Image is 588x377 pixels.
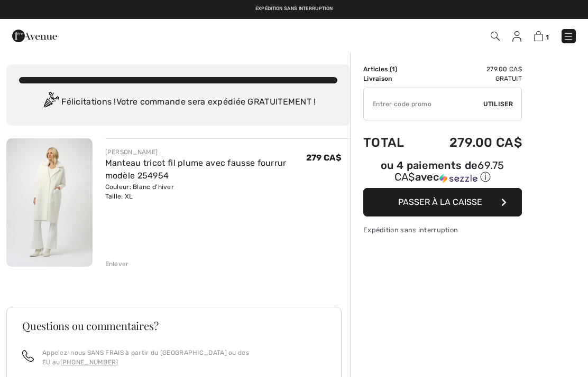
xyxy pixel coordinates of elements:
img: Panier d'achat [534,31,543,41]
td: Articles ( ) [363,64,420,74]
span: 69.75 CA$ [394,159,504,183]
span: 1 [392,65,395,73]
span: 1 [546,33,549,41]
td: 279.00 CA$ [420,125,522,161]
td: Gratuit [420,74,522,83]
a: 1ère Avenue [12,30,57,40]
img: Recherche [491,32,500,41]
span: Utiliser [483,99,513,109]
img: Congratulation2.svg [40,92,61,113]
a: 1 [534,30,549,42]
img: Manteau tricot fil plume avec fausse fourrur modèle 254954 [6,138,93,267]
div: ou 4 paiements de avec [363,161,522,184]
div: Félicitations ! Votre commande sera expédiée GRATUITEMENT ! [19,92,337,113]
div: ou 4 paiements de69.75 CA$avecSezzle Cliquez pour en savoir plus sur Sezzle [363,161,522,188]
img: Mes infos [512,31,521,42]
div: [PERSON_NAME] [105,147,306,157]
td: 279.00 CA$ [420,64,522,74]
img: call [22,350,34,362]
div: Couleur: Blanc d'hiver Taille: XL [105,182,306,201]
img: 1ère Avenue [12,25,57,46]
td: Livraison [363,74,420,83]
img: Menu [563,31,574,42]
img: Sezzle [439,174,477,183]
td: Total [363,125,420,161]
button: Passer à la caisse [363,188,522,216]
a: Manteau tricot fil plume avec fausse fourrur modèle 254954 [105,158,287,181]
input: Code promo [364,88,483,120]
p: Appelez-nous SANS FRAIS à partir du [GEOGRAPHIC_DATA] ou des EU au [42,348,326,367]
span: Passer à la caisse [398,197,482,207]
div: Enlever [105,259,129,269]
span: 279 CA$ [306,153,342,163]
a: [PHONE_NUMBER] [60,359,118,366]
h3: Questions ou commentaires? [22,321,326,331]
div: Expédition sans interruption [363,225,522,235]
